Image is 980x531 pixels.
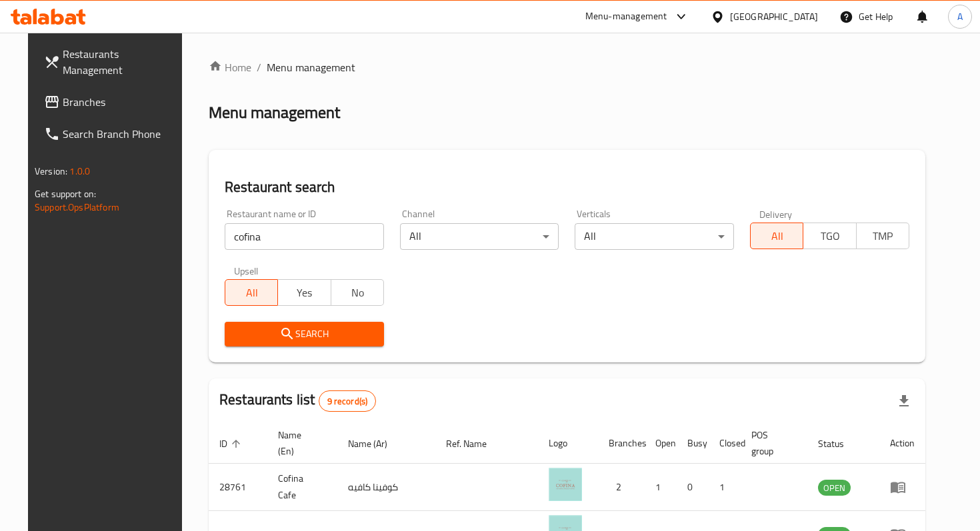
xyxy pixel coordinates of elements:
[879,423,925,464] th: Action
[730,9,818,24] div: [GEOGRAPHIC_DATA]
[890,479,915,495] div: Menu
[818,436,861,452] span: Status
[33,86,191,118] a: Branches
[598,423,645,464] th: Branches
[862,227,904,246] span: TMP
[35,185,96,203] span: Get support on:
[957,9,963,24] span: A
[278,427,321,459] span: Name (En)
[225,279,278,306] button: All
[219,436,245,452] span: ID
[267,464,337,511] td: Cofina Cafe
[225,322,384,346] button: Search
[751,427,791,459] span: POS group
[400,223,559,250] div: All
[446,436,504,452] span: Ref. Name
[585,9,667,25] div: Menu-management
[33,38,191,86] a: Restaurants Management
[756,227,798,246] span: All
[219,390,376,412] h2: Restaurants list
[645,423,677,464] th: Open
[348,436,405,452] span: Name (Ar)
[35,163,67,180] span: Version:
[677,423,709,464] th: Busy
[645,464,677,511] td: 1
[231,283,273,302] span: All
[225,223,384,250] input: Search for restaurant name or ID..
[277,279,331,306] button: Yes
[63,126,181,142] span: Search Branch Phone
[818,480,851,496] div: OPEN
[709,423,741,464] th: Closed
[575,223,734,250] div: All
[750,223,803,249] button: All
[234,266,259,275] label: Upsell
[538,423,598,464] th: Logo
[331,279,384,306] button: No
[225,177,909,197] h2: Restaurant search
[35,199,119,216] a: Support.OpsPlatform
[283,283,325,302] span: Yes
[549,468,582,501] img: Cofina Cafe
[235,326,373,342] span: Search
[319,395,376,408] span: 9 record(s)
[337,283,379,302] span: No
[759,209,793,219] label: Delivery
[209,102,340,123] h2: Menu management
[267,59,355,75] span: Menu management
[709,464,741,511] td: 1
[33,118,191,150] a: Search Branch Phone
[69,163,90,180] span: 1.0.0
[257,59,261,75] li: /
[63,94,181,110] span: Branches
[337,464,436,511] td: كوفينا كافيه
[809,227,851,246] span: TGO
[856,223,909,249] button: TMP
[818,480,851,496] span: OPEN
[888,385,920,417] div: Export file
[677,464,709,511] td: 0
[598,464,645,511] td: 2
[803,223,856,249] button: TGO
[63,46,181,78] span: Restaurants Management
[209,59,925,75] nav: breadcrumb
[209,59,251,75] a: Home
[209,464,267,511] td: 28761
